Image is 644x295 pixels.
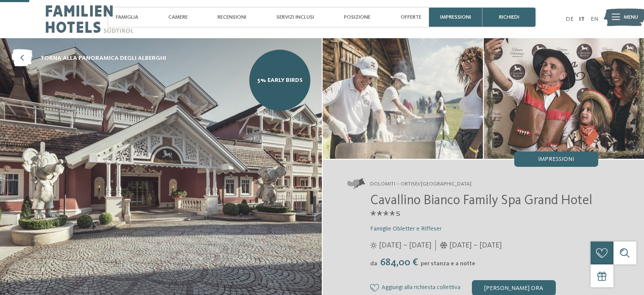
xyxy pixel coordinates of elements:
span: torna alla panoramica degli alberghi [40,54,166,62]
a: IT [579,16,585,22]
span: Cavallino Bianco Family Spa Grand Hotel ****ˢ [370,194,592,224]
a: DE [566,16,574,22]
a: torna alla panoramica degli alberghi [11,50,166,67]
span: Dolomiti – Ortisei/[GEOGRAPHIC_DATA] [370,180,471,188]
span: Aggiungi alla richiesta collettiva [382,284,460,291]
i: Orari d'apertura inverno [440,242,448,249]
span: Impressioni [538,156,574,162]
span: 5% Early Birds [257,76,303,84]
img: Nel family hotel a Ortisei i vostri desideri diventeranno realtà [323,38,483,159]
span: per stanza e a notte [421,261,475,267]
a: EN [591,16,598,22]
span: [DATE] – [DATE] [379,240,432,251]
span: Menu [624,14,638,21]
i: Orari d'apertura estate [370,242,377,249]
img: Nel family hotel a Ortisei i vostri desideri diventeranno realtà [484,38,644,159]
span: 684,00 € [378,258,420,268]
span: [DATE] – [DATE] [449,240,502,251]
a: 5% Early Birds [249,50,310,111]
span: Famiglie Obletter e Riffeser [370,226,442,232]
span: da [370,261,377,267]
